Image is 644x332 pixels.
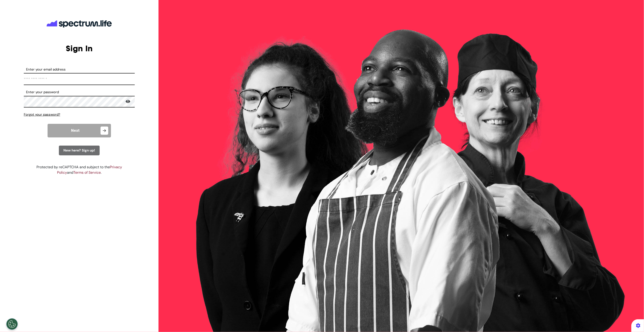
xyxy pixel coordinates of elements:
[63,148,95,153] span: New here? Sign up!
[24,112,60,117] span: Forgot your password?
[48,124,111,137] button: Next
[24,90,135,95] label: Enter your password
[24,67,135,72] label: Enter your email address
[73,170,101,175] a: Terms of Service
[6,318,18,330] button: Open Preferences
[71,129,80,132] span: Next
[24,44,135,53] h2: Sign In
[57,165,122,175] a: Privacy Policy
[24,164,135,175] div: Protected by reCAPTCHA and subject to the and .
[45,17,113,31] img: company logo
